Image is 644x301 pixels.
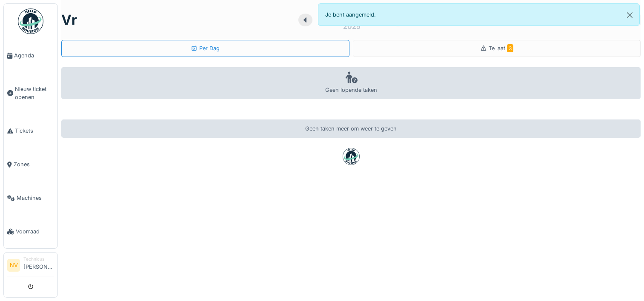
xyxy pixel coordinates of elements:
[15,127,54,135] span: Tickets
[16,227,54,236] span: Voorraad
[14,51,54,60] span: Agenda
[343,148,360,165] img: badge-BVDL4wpA.svg
[4,114,57,148] a: Tickets
[7,256,54,276] a: NV Technicus[PERSON_NAME]
[318,3,640,26] div: Je bent aangemeld.
[61,119,641,138] div: Geen taken meer om weer te geven
[18,9,43,34] img: Badge_color-CXgf-gQk.svg
[191,44,220,52] div: Per Dag
[4,215,57,248] a: Voorraad
[343,21,361,31] div: 2025
[620,4,639,26] button: Close
[23,256,54,262] div: Technicus
[15,85,54,101] span: Nieuw ticket openen
[507,44,513,52] span: 3
[4,181,57,215] a: Machines
[14,160,54,168] span: Zones
[489,45,513,51] span: Te laat
[23,256,54,274] li: [PERSON_NAME]
[61,67,641,99] div: Geen lopende taken
[7,259,20,272] li: NV
[17,194,54,202] span: Machines
[4,39,57,72] a: Agenda
[4,72,57,114] a: Nieuw ticket openen
[61,12,77,28] h1: vr
[4,148,57,181] a: Zones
